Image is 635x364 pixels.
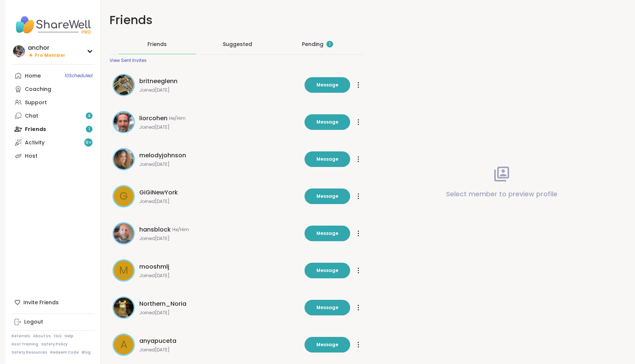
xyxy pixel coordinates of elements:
[25,72,41,80] div: Home
[114,223,134,243] img: hansblock
[82,350,91,355] a: Blog
[12,149,94,163] a: Host
[33,334,51,339] a: About Us
[12,350,47,355] a: Safety Resources
[13,45,25,57] img: anchor
[139,77,178,86] span: britneeglenn
[54,334,62,339] a: FAQ
[12,69,94,82] a: Home10Scheduled
[35,52,65,59] span: Pro Member
[85,140,92,146] span: 9 +
[12,12,94,38] img: ShareWell Nav Logo
[139,124,300,130] span: Joined [DATE]
[139,299,186,308] span: Northern_Noria
[316,119,338,125] span: Message
[305,188,350,204] button: Message
[139,337,176,345] span: anyapuceta
[12,136,94,149] a: Activity9+
[25,112,38,120] div: Chat
[120,188,128,204] span: G
[114,149,134,169] img: melodyjohnson
[329,41,330,47] span: 1
[223,40,252,48] span: Suggested
[316,230,338,237] span: Message
[12,334,30,339] a: Referrals
[139,236,300,242] span: Joined [DATE]
[316,341,338,348] span: Message
[169,115,186,121] span: He/Him
[305,337,350,352] button: Message
[139,225,171,234] span: hansblock
[139,273,300,279] span: Joined [DATE]
[88,113,91,119] span: 4
[139,199,300,204] span: Joined [DATE]
[65,334,74,339] a: Help
[12,82,94,96] a: Coaching
[12,296,94,309] div: Invite Friends
[305,77,350,93] button: Message
[120,337,127,352] span: a
[316,193,338,200] span: Message
[25,139,45,147] div: Activity
[172,227,189,233] span: He/Him
[305,300,350,315] button: Message
[305,114,350,130] button: Message
[12,315,94,329] a: Logout
[316,267,338,274] span: Message
[302,40,333,48] div: Pending
[110,58,147,63] div: View Sent Invites
[25,99,47,106] div: Support
[305,263,350,278] button: Message
[139,310,300,316] span: Joined [DATE]
[41,342,68,347] a: Safety Policy
[139,87,300,93] span: Joined [DATE]
[12,342,38,347] a: Host Training
[24,318,43,326] div: Logout
[305,151,350,167] button: Message
[305,226,350,241] button: Message
[50,350,79,355] a: Redeem Code
[139,161,300,167] span: Joined [DATE]
[114,75,134,95] img: britneeglenn
[12,96,94,109] a: Support
[12,109,94,122] a: Chat4
[110,12,365,29] h1: Friends
[139,114,167,123] span: liorcohen
[139,151,186,160] span: melodyjohnson
[139,347,300,353] span: Joined [DATE]
[316,156,338,163] span: Message
[316,82,338,88] span: Message
[25,153,38,160] div: Host
[446,189,557,199] p: Select member to preview profile
[28,44,65,52] div: anchor
[139,262,169,271] span: mooshmlj
[139,188,178,197] span: GiGiNewYork
[65,73,92,79] span: 10 Scheduled
[316,304,338,311] span: Message
[114,112,134,132] img: liorcohen
[114,298,134,318] img: Northern_Noria
[25,86,51,93] div: Coaching
[119,263,128,278] span: m
[147,40,167,48] span: Friends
